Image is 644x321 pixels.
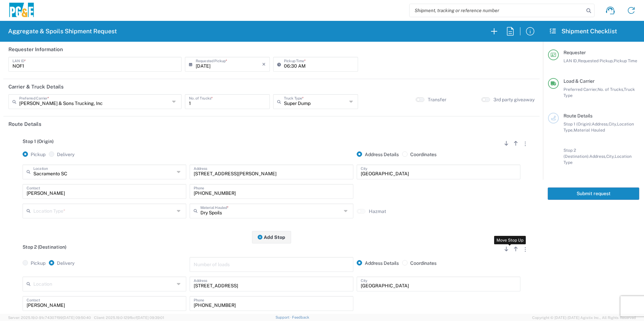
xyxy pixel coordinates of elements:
[402,151,437,157] label: Coordinates
[598,87,624,92] span: No. of Trucks,
[94,316,164,320] span: Client: 2025.19.0-129fbcf
[574,128,605,133] span: Material Hauled
[614,58,637,63] span: Pickup Time
[402,260,437,266] label: Coordinates
[549,27,617,35] h2: Shipment Checklist
[369,208,386,214] label: Hazmat
[8,46,63,53] h2: Requester Information
[592,121,609,127] span: Address,
[563,78,594,84] span: Load & Carrier
[563,58,578,63] span: LAN ID,
[8,83,64,90] h2: Carrier & Truck Details
[563,87,598,92] span: Preferred Carrier,
[606,154,615,159] span: City,
[493,97,535,103] label: 3rd party giveaway
[563,50,586,55] span: Requester
[63,316,91,320] span: [DATE] 09:50:40
[292,315,309,319] a: Feedback
[357,151,399,157] label: Address Details
[262,59,266,70] i: ×
[589,154,606,159] span: Address,
[8,27,117,35] h2: Aggregate & Spoils Shipment Request
[23,244,66,250] span: Stop 2 (Destination)
[357,260,399,266] label: Address Details
[252,231,291,243] button: Add Stop
[563,121,592,127] span: Stop 1 (Origin):
[137,316,164,320] span: [DATE] 09:39:01
[609,121,617,127] span: City,
[410,4,584,17] input: Shipment, tracking or reference number
[8,3,35,19] img: pge
[8,316,91,320] span: Server: 2025.19.0-91c74307f99
[428,97,446,103] label: Transfer
[548,187,639,200] button: Submit request
[578,58,614,63] span: Requested Pickup,
[8,121,41,128] h2: Route Details
[563,113,592,118] span: Route Details
[276,315,292,319] a: Support
[532,315,636,321] span: Copyright © [DATE]-[DATE] Agistix Inc., All Rights Reserved
[563,148,589,159] span: Stop 2 (Destination):
[23,139,54,144] span: Stop 1 (Origin)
